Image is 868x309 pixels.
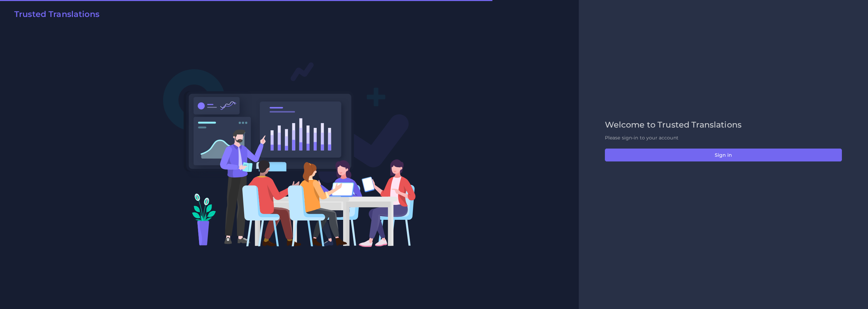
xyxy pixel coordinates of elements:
[9,9,99,22] a: Trusted Translations
[605,149,842,161] button: Sign in
[605,134,842,141] p: Please sign-in to your account
[163,62,416,247] img: Login V2
[14,9,99,19] h2: Trusted Translations
[605,120,842,130] h2: Welcome to Trusted Translations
